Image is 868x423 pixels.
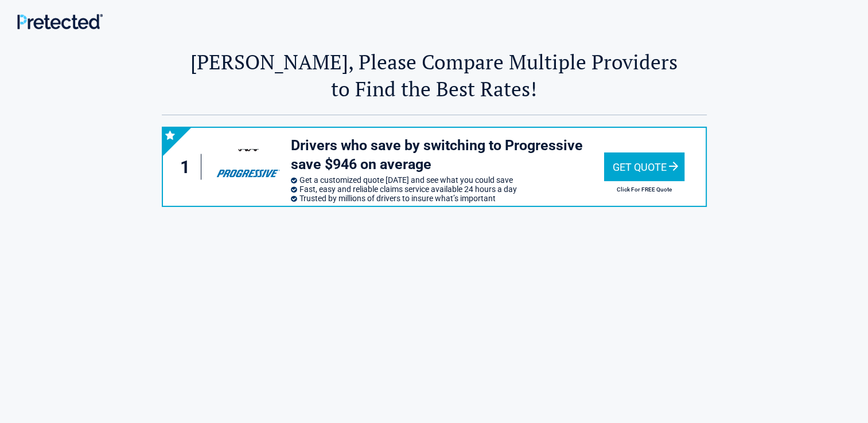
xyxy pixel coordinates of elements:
h2: Click For FREE Quote [604,186,684,193]
h2: [PERSON_NAME], Please Compare Multiple Providers to Find the Best Rates! [162,48,707,102]
h3: Drivers who save by switching to Progressive save $946 on average [291,136,604,174]
div: Get Quote [604,152,684,181]
img: Main Logo [17,14,103,29]
li: Fast, easy and reliable claims service available 24 hours a day [291,185,604,194]
img: progressive's logo [211,149,285,185]
div: 1 [174,154,202,180]
li: Trusted by millions of drivers to insure what’s important [291,194,604,203]
li: Get a customized quote [DATE] and see what you could save [291,175,604,185]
